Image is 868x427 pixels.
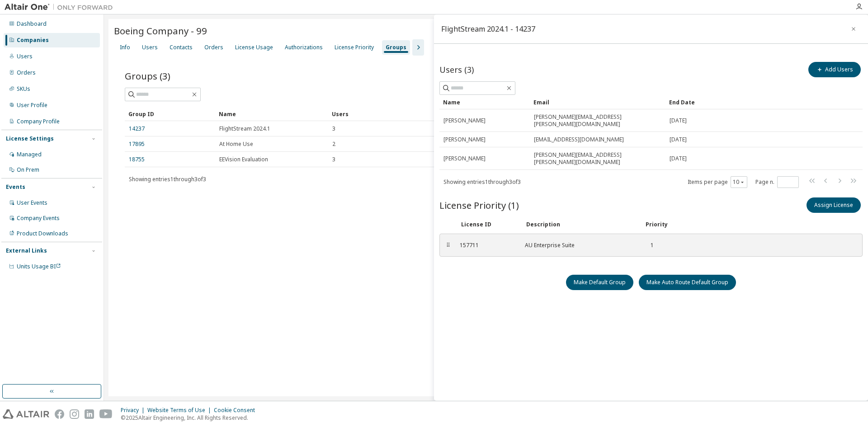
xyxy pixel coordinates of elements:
[332,156,335,163] span: 3
[17,53,33,60] div: Users
[445,242,451,249] div: ⠿
[443,178,521,186] span: Showing entries 1 through 3 of 3
[170,44,193,51] div: Contacts
[129,175,206,183] span: Showing entries 1 through 3 of 3
[755,176,799,188] span: Page n.
[6,183,25,191] div: Events
[55,409,64,419] img: facebook.svg
[332,125,335,132] span: 3
[17,263,61,270] span: Units Usage BI
[808,62,861,77] button: Add Users
[17,37,49,44] div: Companies
[526,221,635,228] div: Description
[17,20,47,28] div: Dashboard
[443,136,486,143] span: [PERSON_NAME]
[733,178,745,186] button: 10
[439,64,474,75] span: Users (3)
[142,44,158,51] div: Users
[120,44,130,51] div: Info
[688,176,747,188] span: Items per page
[17,166,39,174] div: On Prem
[214,407,260,414] div: Cookie Consent
[443,117,486,124] span: [PERSON_NAME]
[534,136,624,143] span: [EMAIL_ADDRESS][DOMAIN_NAME]
[525,242,633,249] div: AU Enterprise Suite
[17,118,60,125] div: Company Profile
[332,141,335,148] span: 2
[129,141,145,148] a: 17895
[147,407,214,414] div: Website Terms of Use
[85,409,94,419] img: linkedin.svg
[128,107,212,121] div: Group ID
[129,156,145,163] a: 18755
[17,230,68,237] div: Product Downloads
[460,242,514,249] div: 157711
[644,242,654,249] div: 1
[443,155,486,162] span: [PERSON_NAME]
[807,197,861,213] button: Assign License
[443,95,526,109] div: Name
[219,107,325,121] div: Name
[533,95,662,109] div: Email
[534,113,661,128] span: [PERSON_NAME][EMAIL_ADDRESS][PERSON_NAME][DOMAIN_NAME]
[646,221,668,228] div: Priority
[17,215,60,222] div: Company Events
[17,151,42,158] div: Managed
[17,85,30,93] div: SKUs
[17,102,47,109] div: User Profile
[534,151,661,166] span: [PERSON_NAME][EMAIL_ADDRESS][PERSON_NAME][DOMAIN_NAME]
[670,155,687,162] span: [DATE]
[461,221,515,228] div: License ID
[219,156,268,163] span: EEVision Evaluation
[219,125,270,132] span: FlightStream 2024.1
[441,25,535,33] div: FlightStream 2024.1 - 14237
[129,125,145,132] a: 14237
[121,414,260,422] p: © 2025 Altair Engineering, Inc. All Rights Reserved.
[439,199,519,211] span: License Priority (1)
[125,70,170,82] span: Groups (3)
[17,199,47,206] div: User Events
[99,409,113,419] img: youtube.svg
[235,44,273,51] div: License Usage
[219,141,253,148] span: At Home Use
[639,275,736,290] button: Make Auto Route Default Group
[121,407,147,414] div: Privacy
[670,117,687,124] span: [DATE]
[3,409,49,419] img: altair_logo.svg
[6,247,47,254] div: External Links
[669,95,837,109] div: End Date
[335,44,374,51] div: License Priority
[670,136,687,143] span: [DATE]
[5,3,118,12] img: Altair One
[285,44,323,51] div: Authorizations
[204,44,223,51] div: Orders
[70,409,79,419] img: instagram.svg
[566,275,633,290] button: Make Default Group
[6,135,54,142] div: License Settings
[386,44,406,51] div: Groups
[332,107,822,121] div: Users
[17,69,36,76] div: Orders
[114,24,207,37] span: Boeing Company - 99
